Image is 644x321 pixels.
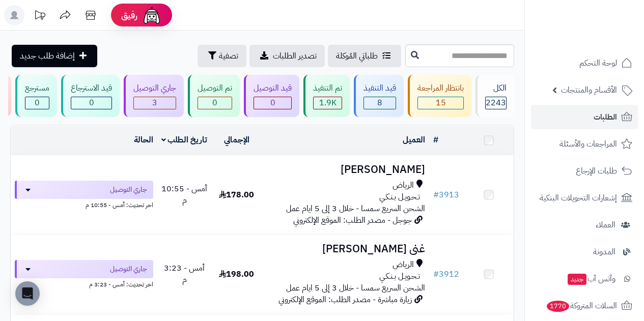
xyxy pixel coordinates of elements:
[531,51,638,75] a: لوحة التحكم
[161,183,207,207] span: أمس - 10:55 م
[364,97,396,109] div: 8
[134,134,153,146] a: الحالة
[314,97,342,109] div: 1862
[266,243,425,255] h3: غنى [PERSON_NAME]
[593,245,615,259] span: المدونة
[540,191,617,205] span: إشعارات التحويلات البنكية
[13,75,59,117] a: مسترجع 0
[219,50,238,62] span: تصفية
[122,75,186,117] a: جاري التوصيل 3
[417,82,464,94] div: بانتظار المراجعة
[433,189,459,201] a: #3913
[254,97,291,109] div: 0
[254,82,292,94] div: قيد التوصيل
[531,105,638,129] a: الطلبات
[110,185,147,195] span: جاري التوصيل
[301,75,352,117] a: تم التنفيذ 1.9K
[219,189,254,201] span: 178.00
[433,268,439,280] span: #
[219,268,254,280] span: 198.00
[531,240,638,264] a: المدونة
[15,278,153,289] div: اخر تحديث: أمس - 3:23 م
[152,97,157,109] span: 3
[133,82,176,94] div: جاري التوصيل
[436,97,446,109] span: 15
[485,82,507,94] div: الكل
[406,75,473,117] a: بانتظار المراجعة 15
[531,267,638,291] a: وآتس آبجديد
[27,5,52,28] a: تحديثات المنصة
[418,97,463,109] div: 15
[546,299,617,313] span: السلات المتروكة
[12,45,97,67] a: إضافة طلب جديد
[594,110,617,124] span: الطلبات
[161,134,208,146] a: تاريخ الطلب
[35,97,40,109] span: 0
[212,97,217,109] span: 0
[20,50,75,62] span: إضافة طلب جديد
[198,82,232,94] div: تم التوصيل
[531,213,638,237] a: العملاء
[486,97,506,109] span: 2243
[186,75,242,117] a: تم التوصيل 0
[15,199,153,210] div: اخر تحديث: أمس - 10:55 م
[319,97,337,109] span: 1.9K
[313,82,342,94] div: تم التنفيذ
[293,214,412,226] span: جوجل - مصدر الطلب: الموقع الإلكتروني
[278,294,412,306] span: زيارة مباشرة - مصدر الطلب: الموقع الإلكتروني
[224,134,249,146] a: الإجمالي
[377,97,382,109] span: 8
[134,97,176,109] div: 3
[393,180,414,191] span: الرياض
[531,186,638,210] a: إشعارات التحويلات البنكية
[433,189,439,201] span: #
[531,294,638,318] a: السلات المتروكة1770
[110,264,147,274] span: جاري التوصيل
[579,56,617,70] span: لوحة التحكم
[121,9,137,21] span: رفيق
[25,82,49,94] div: مسترجع
[363,82,396,94] div: قيد التنفيذ
[59,75,122,117] a: قيد الاسترجاع 0
[473,75,516,117] a: الكل2243
[576,164,617,178] span: طلبات الإرجاع
[328,45,401,67] a: طلباتي المُوكلة
[71,97,111,109] div: 0
[531,159,638,183] a: طلبات الإرجاع
[403,134,425,146] a: العميل
[559,137,617,151] span: المراجعات والأسئلة
[393,259,414,271] span: الرياض
[15,281,40,306] div: Open Intercom Messenger
[273,50,317,62] span: تصدير الطلبات
[25,97,49,109] div: 0
[198,45,246,67] button: تصفية
[89,97,94,109] span: 0
[596,218,615,232] span: العملاء
[531,132,638,156] a: المراجعات والأسئلة
[433,134,438,146] a: #
[433,268,459,280] a: #3912
[568,274,586,285] span: جديد
[352,75,406,117] a: قيد التنفيذ 8
[379,191,420,203] span: تـحـويـل بـنـكـي
[567,272,615,286] span: وآتس آب
[71,82,112,94] div: قيد الاسترجاع
[270,97,275,109] span: 0
[286,282,425,294] span: الشحن السريع سمسا - خلال 3 إلى 5 ايام عمل
[242,75,301,117] a: قيد التوصيل 0
[379,271,420,282] span: تـحـويـل بـنـكـي
[266,164,425,176] h3: [PERSON_NAME]
[198,97,232,109] div: 0
[336,50,378,62] span: طلباتي المُوكلة
[286,202,425,215] span: الشحن السريع سمسا - خلال 3 إلى 5 ايام عمل
[249,45,325,67] a: تصدير الطلبات
[164,262,205,286] span: أمس - 3:23 م
[142,5,162,25] img: ai-face.png
[547,301,569,312] span: 1770
[561,83,617,97] span: الأقسام والمنتجات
